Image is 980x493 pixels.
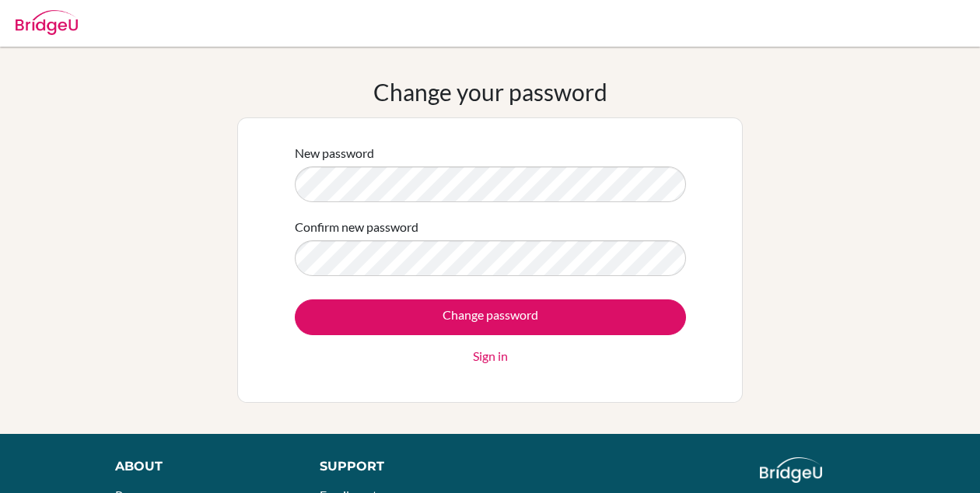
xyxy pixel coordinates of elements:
[473,347,508,365] a: Sign in
[295,299,686,335] input: Change password
[295,218,418,236] label: Confirm new password
[295,144,374,163] label: New password
[373,78,607,106] h1: Change your password
[760,457,823,483] img: logo_white@2x-f4f0deed5e89b7ecb1c2cc34c3e3d731f90f0f143d5ea2071677605dd97b5244.png
[16,10,78,35] img: Bridge-U
[115,457,285,476] div: About
[320,457,474,476] div: Support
